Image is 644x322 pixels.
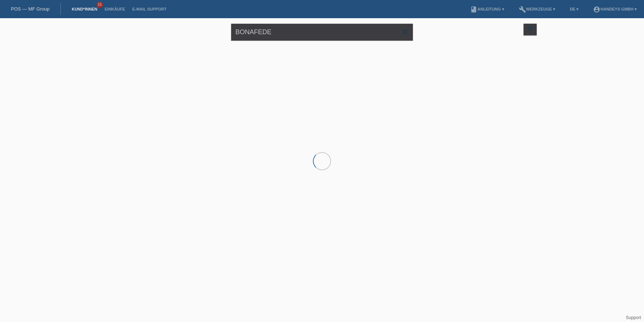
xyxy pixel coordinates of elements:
[11,6,49,12] a: POS — MF Group
[566,7,582,11] a: DE ▾
[96,2,103,8] span: 15
[515,7,559,11] a: buildWerkzeuge ▾
[231,24,413,41] input: Suche...
[129,7,170,11] a: E-Mail Support
[401,28,409,36] i: close
[626,315,641,320] a: Support
[593,6,600,13] i: account_circle
[519,6,526,13] i: build
[526,25,534,33] i: filter_list
[466,7,508,11] a: bookAnleitung ▾
[470,6,477,13] i: book
[68,7,101,11] a: Kund*innen
[589,7,640,11] a: account_circleHandeys GmbH ▾
[101,7,128,11] a: Einkäufe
